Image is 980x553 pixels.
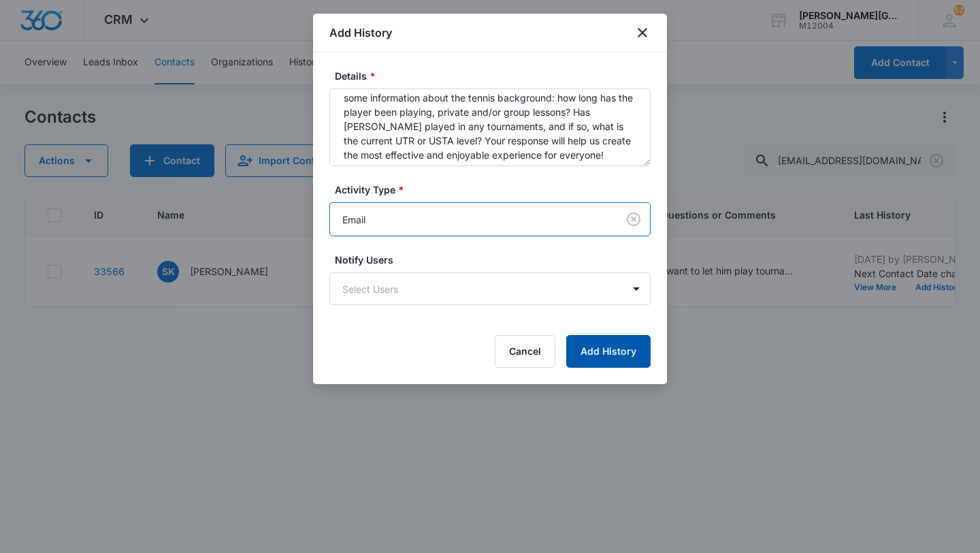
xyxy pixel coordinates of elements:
label: Details [335,69,656,83]
h1: Add History [329,25,392,41]
button: Clear [623,208,644,230]
label: Notify Users [335,253,656,267]
button: Cancel [495,335,555,368]
button: Add History [566,335,651,368]
textarea: Hello Usun, Hope this email finds you well! We look forward to seeing [PERSON_NAME] at the Core T... [329,89,651,166]
label: Activity Type [335,183,656,197]
button: close [634,25,651,41]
